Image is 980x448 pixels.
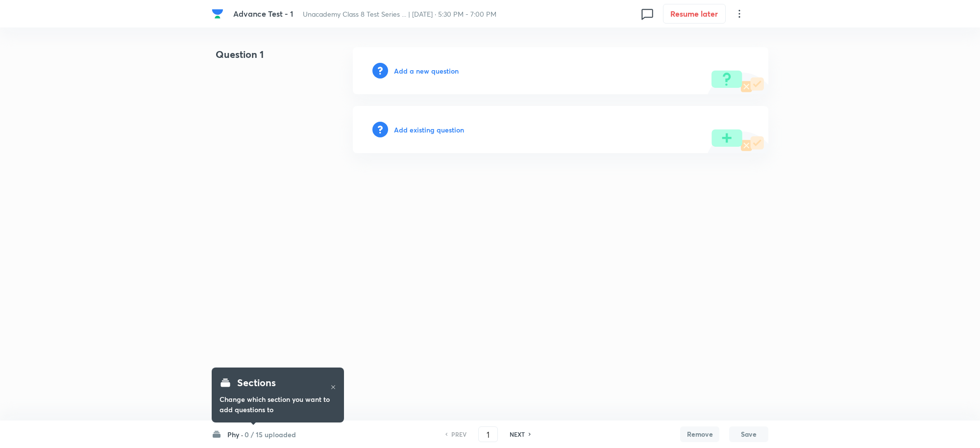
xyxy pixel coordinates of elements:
[212,47,321,70] h4: Question 1
[220,394,336,415] h6: Change which section you want to add questions to
[237,375,276,390] h4: Sections
[245,429,296,440] h6: 0 / 15 uploaded
[663,4,726,24] button: Resume later
[729,426,768,442] button: Save
[394,125,464,135] h6: Add existing question
[212,8,223,20] img: Company Logo
[451,430,466,439] h6: PREV
[394,66,459,76] h6: Add a new question
[680,426,719,442] button: Remove
[303,9,496,19] span: Unacademy Class 8 Test Series ... | [DATE] · 5:30 PM - 7:00 PM
[233,8,293,19] span: Advance Test - 1
[212,8,225,20] a: Company Logo
[510,430,525,439] h6: NEXT
[227,429,243,440] h6: Phy ·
